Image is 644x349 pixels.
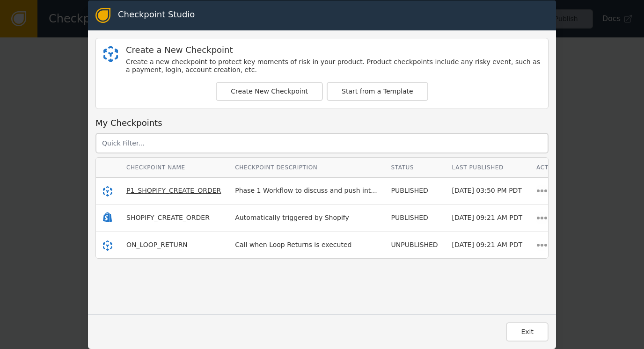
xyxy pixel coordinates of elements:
th: Checkpoint Description [228,158,384,178]
th: Actions [529,158,571,178]
div: My Checkpoints [95,116,549,129]
div: Create a New Checkpoint [126,46,541,54]
div: [DATE] 03:50 PM PDT [452,186,522,196]
span: Automatically triggered by Shopify [235,214,349,221]
th: Status [384,158,445,178]
div: PUBLISHED [391,186,438,196]
div: Create a new checkpoint to protect key moments of risk in your product. Product checkpoints inclu... [126,58,541,74]
div: [DATE] 09:21 AM PDT [452,240,522,250]
div: Phase 1 Workflow to discuss and push int... [235,186,377,196]
div: Checkpoint Studio [118,8,195,23]
input: Quick Filter... [95,133,549,153]
button: Exit [506,322,549,342]
div: PUBLISHED [391,213,438,223]
div: UNPUBLISHED [391,240,438,250]
span: P1_SHOPIFY_CREATE_ORDER [126,187,221,194]
span: SHOPIFY_CREATE_ORDER [126,214,210,221]
div: [DATE] 09:21 AM PDT [452,213,522,223]
button: Create New Checkpoint [216,82,323,101]
th: Last Published [445,158,529,178]
th: Checkpoint Name [119,158,228,178]
span: Call when Loop Returns is executed [235,241,351,248]
span: ON_LOOP_RETURN [126,241,188,248]
button: Start from a Template [327,82,428,101]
